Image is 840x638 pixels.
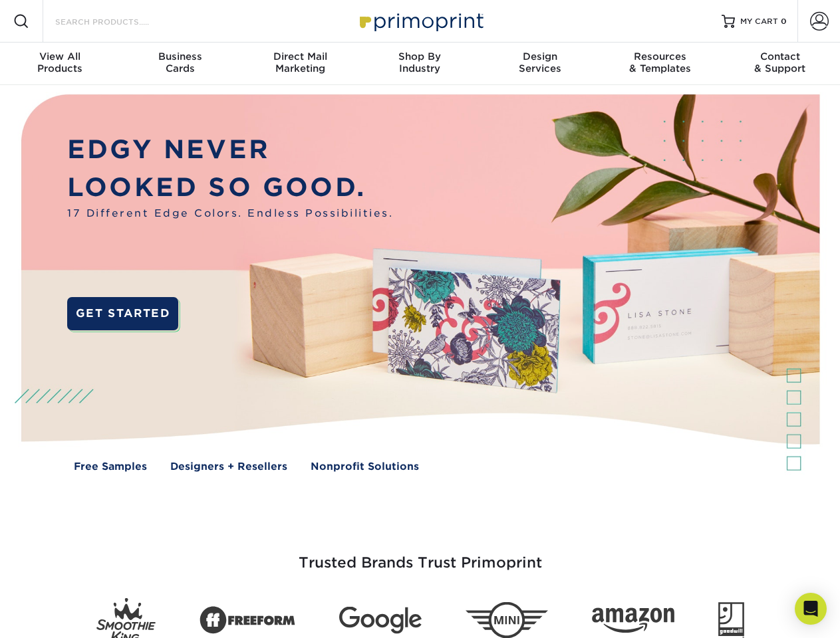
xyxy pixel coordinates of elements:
span: Design [480,51,600,62]
img: Google [339,607,422,634]
iframe: Google Customer Reviews [3,597,113,633]
span: Resources [600,51,720,62]
span: 17 Different Edge Colors. Endless Possibilities. [67,206,393,221]
img: Primoprint [354,7,487,35]
p: EDGY NEVER [67,131,393,169]
span: Direct Mail [240,51,360,62]
input: SEARCH PRODUCTS..... [54,13,184,29]
span: Business [120,51,239,62]
span: 0 [781,17,787,26]
a: Designers + Resellers [170,459,287,475]
span: Shop By [360,51,480,62]
a: Free Samples [74,459,147,475]
div: Industry [360,51,480,74]
div: Cards [120,51,239,74]
div: & Templates [600,51,720,74]
a: BusinessCards [120,43,239,85]
div: Services [480,51,600,74]
h3: Trusted Brands Trust Primoprint [31,522,809,587]
a: Shop ByIndustry [360,43,480,85]
img: Amazon [592,608,674,633]
span: Contact [720,51,840,62]
a: Direct MailMarketing [240,43,360,85]
a: GET STARTED [67,297,178,330]
img: Goodwill [718,602,744,638]
p: LOOKED SO GOOD. [67,169,393,207]
span: MY CART [740,16,778,27]
a: Contact& Support [720,43,840,85]
a: Resources& Templates [600,43,720,85]
a: DesignServices [480,43,600,85]
a: Nonprofit Solutions [311,459,419,475]
div: Open Intercom Messenger [795,593,827,625]
div: Marketing [240,51,360,74]
div: & Support [720,51,840,74]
